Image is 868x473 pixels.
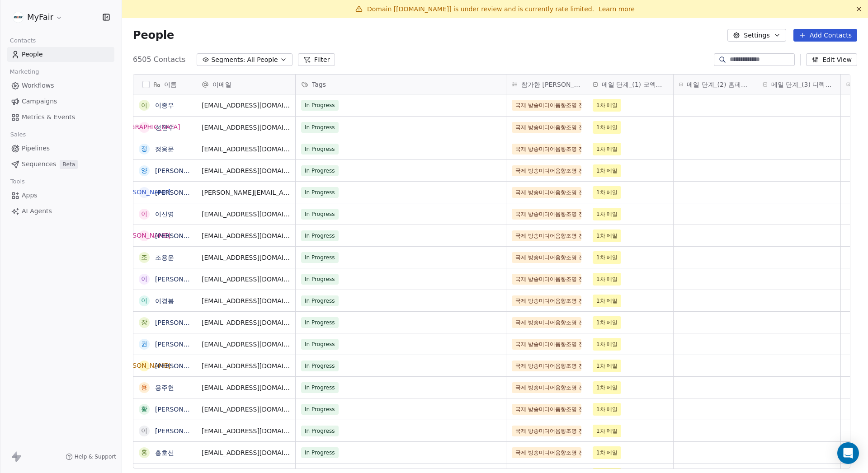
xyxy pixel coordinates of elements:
div: 홍 [141,448,147,457]
span: [EMAIL_ADDRESS][DOMAIN_NAME] [202,145,290,154]
a: [PERSON_NAME] [155,362,208,370]
span: Sequences [22,159,56,169]
span: Domain [[DOMAIN_NAME]] is under review and is currently rate limited. [367,5,594,13]
div: 용 [141,383,147,392]
span: [EMAIL_ADDRESS][DOMAIN_NAME] [202,361,290,370]
div: 메일 단계_(3) 디렉토리 리드 수집 [757,75,840,94]
span: 참가한 [PERSON_NAME] [521,80,581,89]
span: Metrics & Events [22,112,75,122]
div: 메일 단계_(1) 코엑스 리드 수집 [587,75,673,94]
a: Workflows [7,78,114,93]
a: AI Agents [7,204,114,219]
span: In Progress [301,382,339,393]
span: 이름 [164,80,177,89]
span: In Progress [301,361,339,371]
span: In Progress [301,230,339,241]
span: 국제 방송미디어음향조명 전시회 2025 [512,144,581,155]
span: 1차 메일 [596,340,618,349]
span: Sales [6,128,30,141]
div: 황 [141,404,147,414]
div: 참가한 [PERSON_NAME] [506,75,587,94]
span: 국제 방송미디어음향조명 전시회 2025 [512,339,581,350]
span: 국제 방송미디어음향조명 전시회 2025 [512,209,581,220]
a: Campaigns [7,94,114,109]
span: [EMAIL_ADDRESS][DOMAIN_NAME] [202,275,290,284]
div: 이메일 [196,75,295,94]
span: Campaigns [22,97,57,106]
span: 국제 방송미디어음향조명 전시회 2025 [512,382,581,393]
span: In Progress [301,274,339,285]
div: [PERSON_NAME] [118,231,170,240]
span: In Progress [301,187,339,198]
a: [PERSON_NAME] [155,276,208,283]
span: 1차 메일 [596,166,618,175]
span: In Progress [301,426,339,436]
button: Add Contacts [793,29,857,42]
a: Learn more [599,5,635,14]
span: AI Agents [22,206,52,216]
div: 장 [141,318,147,327]
span: 국제 방송미디어음향조명 전시회 2025 [512,317,581,328]
button: Settings [727,29,786,42]
span: [EMAIL_ADDRESS][DOMAIN_NAME] [202,340,290,349]
span: People [133,28,174,42]
span: 국제 방송미디어음향조명 전시회 2025 [512,252,581,263]
span: In Progress [301,209,339,220]
span: 1차 메일 [596,318,618,327]
span: 메일 단계_(2) 홈페이지, 명단 리드 수집 [687,80,751,89]
button: Filter [298,53,335,66]
span: In Progress [301,447,339,458]
span: [EMAIL_ADDRESS][DOMAIN_NAME] [202,101,290,110]
span: 국제 방송미디어음향조명 전시회 2025 [512,230,581,241]
span: In Progress [301,339,339,350]
span: [EMAIL_ADDRESS][DOMAIN_NAME] [202,210,290,219]
a: [PERSON_NAME] [155,167,208,174]
div: 이 [141,209,147,219]
span: In Progress [301,317,339,328]
span: [EMAIL_ADDRESS][DOMAIN_NAME] [202,405,290,414]
span: Pipelines [22,144,50,153]
span: 1차 메일 [596,101,618,110]
span: Beta [60,160,78,169]
span: 1차 메일 [596,188,618,197]
button: MyFair [11,9,65,25]
div: Open Intercom Messenger [837,442,859,464]
span: [EMAIL_ADDRESS][DOMAIN_NAME] [202,318,290,327]
div: 이 [141,296,147,305]
span: 메일 단계_(3) 디렉토리 리드 수집 [771,80,835,89]
span: 1차 메일 [596,231,618,240]
span: 1차 메일 [596,426,618,436]
span: 국제 방송미디어음향조명 전시회 2025 [512,100,581,111]
img: %C3%AC%C2%9B%C2%90%C3%AD%C2%98%C2%95%20%C3%AB%C2%A1%C2%9C%C3%AA%C2%B3%C2%A0(white+round).png [13,12,24,23]
a: Help & Support [66,453,116,460]
a: Metrics & Events [7,110,114,125]
a: People [7,47,114,62]
div: 이름 [133,75,196,94]
a: [PERSON_NAME] [155,406,208,413]
a: 이신영 [155,211,174,218]
div: 이 [141,426,147,436]
span: Marketing [6,65,43,79]
span: In Progress [301,100,339,111]
span: 메일 단계_(1) 코엑스 리드 수집 [602,80,668,89]
a: [PERSON_NAME] [155,232,208,239]
span: 이메일 [212,80,231,89]
span: 국제 방송미디어음향조명 전시회 2025 [512,404,581,415]
a: Pipelines [7,141,114,156]
a: 이경봉 [155,297,174,304]
span: [EMAIL_ADDRESS][DOMAIN_NAME] [202,166,290,175]
span: Apps [22,191,38,200]
span: 1차 메일 [596,361,618,370]
span: 국제 방송미디어음향조명 전시회 2025 [512,447,581,458]
span: [EMAIL_ADDRESS][DOMAIN_NAME] [202,253,290,262]
span: In Progress [301,165,339,176]
div: [DEMOGRAPHIC_DATA] [108,122,180,132]
a: 조용운 [155,254,174,261]
div: [PERSON_NAME] [118,361,170,370]
div: Tags [296,75,506,94]
span: 1차 메일 [596,296,618,305]
a: Apps [7,188,114,203]
a: [PERSON_NAME] [155,319,208,326]
span: 국제 방송미디어음향조명 전시회 2025 [512,426,581,436]
div: 이 [141,101,147,110]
